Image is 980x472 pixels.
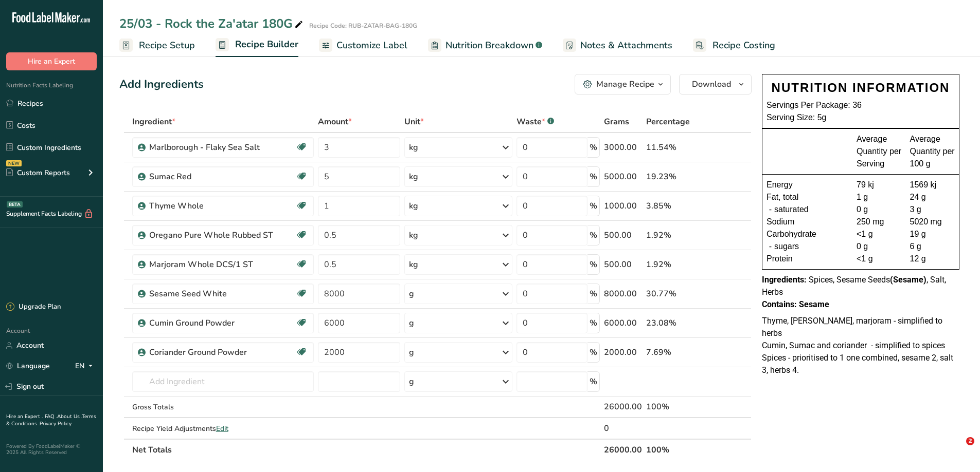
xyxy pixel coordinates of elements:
div: Average Quantity per 100 g [910,133,955,170]
div: 1 g [857,191,902,203]
div: Serving Size: 5g [767,111,955,124]
th: 100% [644,439,705,460]
span: Notes & Attachments [580,39,672,52]
a: Recipe Costing [693,34,775,57]
a: Notes & Attachments [563,34,672,57]
span: Percentage [646,116,690,128]
span: Fat, total [767,191,798,203]
span: Energy [767,179,793,191]
div: 0 [604,422,642,435]
span: Ingredient [132,116,175,128]
div: Recipe Code: RUB-ZATAR-BAG-180G [309,21,417,30]
div: kg [409,141,418,154]
button: Manage Recipe [575,74,671,95]
div: Marjoram Whole DCS/1 ST [149,258,278,271]
div: g [409,288,414,300]
div: 8000.00 [604,288,642,300]
button: Download [679,74,752,95]
p: Cumin, Sumac and coriander - simplified to spices [762,339,959,352]
div: Recipe Yield Adjustments [132,423,314,434]
div: 25/03 - Rock the Za'atar 180G [119,14,305,33]
div: 1569 kj [910,179,955,191]
div: kg [409,171,418,183]
a: About Us . [57,413,82,420]
div: BETA [7,201,23,207]
span: Unit [404,116,424,128]
a: Hire an Expert . [6,413,43,420]
span: sugars [774,240,799,253]
button: Hire an Expert [6,52,97,70]
div: g [409,317,414,329]
span: Grams [604,116,629,128]
span: Spices, Sesame Seeds , Salt, Herbs [762,275,946,297]
div: 12 g [910,253,955,265]
div: 6 g [910,240,955,253]
div: 30.77% [646,288,703,300]
div: Cumin Ground Powder [149,317,278,329]
div: 5000.00 [604,171,642,183]
div: 0 g [857,240,902,253]
span: Amount [318,116,352,128]
div: 3.85% [646,200,703,212]
div: 1.92% [646,258,703,271]
div: Oregano Pure Whole Rubbed ST [149,229,278,241]
a: Recipe Builder [216,33,298,58]
div: 26000.00 [604,401,642,413]
div: Powered By FoodLabelMaker © 2025 All Rights Reserved [6,443,97,456]
p: Spices - prioritised to 1 one combined, sesame 2, salt 3, herbs 4. [762,352,959,376]
span: Recipe Setup [139,39,195,52]
span: Carbohydrate [767,228,816,240]
p: Thyme, [PERSON_NAME], marjoram - simplified to herbs [762,315,959,339]
a: Customize Label [319,34,407,57]
div: Gross Totals [132,402,314,412]
div: 19.23% [646,171,703,183]
div: Sumac Red [149,171,278,183]
iframe: Intercom live chat [945,437,970,462]
div: 5020 mg [910,216,955,228]
a: FAQ . [45,413,57,420]
th: Net Totals [130,439,602,460]
div: 250 mg [857,216,902,228]
span: Edit [216,424,228,433]
div: 500.00 [604,229,642,241]
div: 1.92% [646,229,703,241]
span: Protein [767,253,793,265]
div: - [767,240,774,253]
div: Manage Recipe [596,78,654,90]
div: Marlborough - Flaky Sea Salt [149,141,278,154]
div: Coriander Ground Powder [149,346,278,358]
div: kg [409,229,418,241]
div: 2000.00 [604,346,642,358]
div: - [767,203,774,216]
div: Add Ingredients [119,76,204,93]
a: Recipe Setup [119,34,195,57]
th: 26000.00 [602,439,644,460]
div: NUTRITION INFORMATION [767,79,955,97]
a: Terms & Conditions . [6,413,96,427]
div: Custom Reports [6,167,70,178]
span: Customize Label [336,39,407,52]
input: Add Ingredient [132,371,314,392]
div: 100% [646,401,703,413]
div: <1 g [857,228,902,240]
span: Download [692,78,731,90]
div: kg [409,200,418,212]
div: 3 g [910,203,955,216]
span: Nutrition Breakdown [446,39,533,52]
div: 0 g [857,203,902,216]
div: 6000.00 [604,317,642,329]
div: 19 g [910,228,955,240]
span: Recipe Costing [712,39,775,52]
div: Contains: Sesame [762,298,959,311]
div: 23.08% [646,317,703,329]
span: Sodium [767,216,794,228]
div: Waste [516,116,554,128]
span: Recipe Builder [235,37,298,51]
div: 7.69% [646,346,703,358]
div: EN [75,360,97,372]
div: g [409,375,414,388]
div: Servings Per Package: 36 [767,99,955,111]
div: <1 g [857,253,902,265]
div: 3000.00 [604,141,642,154]
div: 500.00 [604,258,642,271]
